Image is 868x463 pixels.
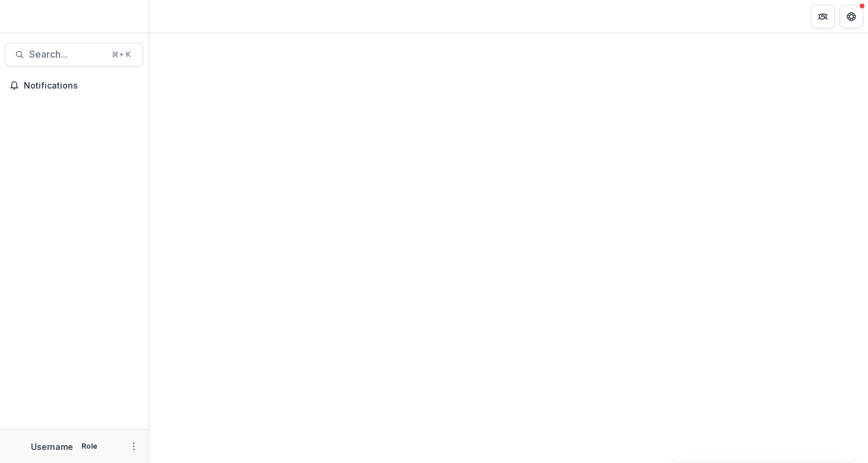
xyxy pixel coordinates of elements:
button: Notifications [5,76,143,95]
button: More [127,439,141,453]
div: ⌘ + K [109,48,133,61]
button: Partners [811,5,835,29]
span: Search... [29,49,105,60]
button: Get Help [839,5,863,29]
button: Search... [5,43,143,67]
p: Role [78,441,101,452]
span: Notifications [24,81,139,91]
nav: breadcrumb [153,8,204,25]
p: Username [31,440,73,453]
